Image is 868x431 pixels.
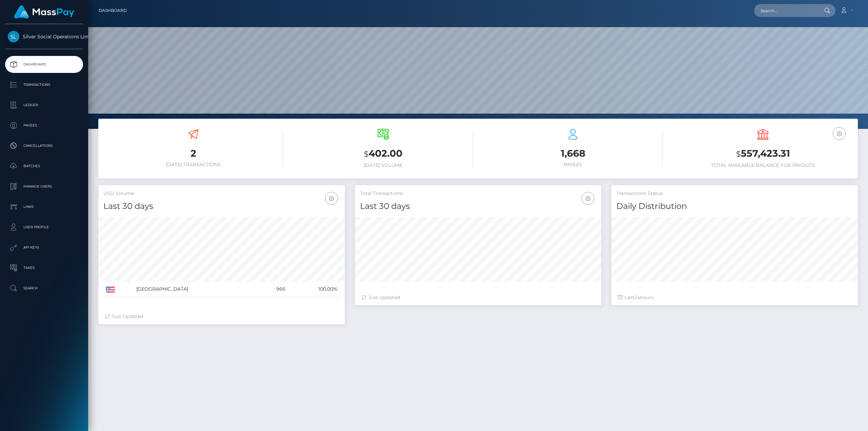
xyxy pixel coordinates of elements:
[8,141,80,151] p: Cancellations
[8,59,80,70] p: Dashboard
[5,137,83,154] a: Cancellations
[106,287,115,293] img: US.png
[14,5,74,19] img: MassPay Logo
[8,120,80,131] p: Payees
[673,162,853,168] h6: Total Available Balance for Payouts
[8,100,80,110] p: Ledger
[5,97,83,114] a: Ledger
[5,259,83,276] a: Taxes
[5,56,83,73] a: Dashboard
[616,200,853,212] h4: Daily Distribution
[8,80,80,90] p: Transactions
[8,263,80,273] p: Taxes
[105,313,338,320] div: Just Updated
[5,76,83,93] a: Transactions
[634,294,640,300] span: 24
[257,281,288,297] td: 966
[103,147,283,160] h3: 2
[293,162,473,168] h6: [DATE] Volume
[362,294,595,301] div: Just Updated
[483,147,663,160] h3: 1,668
[5,117,83,134] a: Payees
[8,283,80,293] p: Search
[618,294,851,301] div: Last hours
[293,147,473,161] h3: 402.00
[5,280,83,297] a: Search
[360,190,596,197] h5: Total Transactions
[754,4,818,17] input: Search...
[8,161,80,171] p: Batches
[5,34,83,40] span: Silver Social Operations Limited
[364,149,369,159] small: $
[5,158,83,175] a: Batches
[616,190,853,197] h5: Transactions Status
[8,222,80,232] p: User Profile
[99,3,127,18] a: Dashboard
[5,198,83,215] a: Links
[8,181,80,192] p: Manage Users
[134,281,258,297] td: [GEOGRAPHIC_DATA]
[103,162,283,168] h6: [DATE] Transactions
[8,202,80,212] p: Links
[8,242,80,253] p: API Keys
[103,200,340,212] h4: Last 30 days
[8,31,19,42] img: Silver Social Operations Limited
[5,219,83,236] a: User Profile
[103,190,340,197] h5: USD Volume
[673,147,853,161] h3: 557,423.31
[360,200,596,212] h4: Last 30 days
[5,239,83,256] a: API Keys
[736,149,741,159] small: $
[483,162,663,168] h6: Payees
[288,281,340,297] td: 100.00%
[5,178,83,195] a: Manage Users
